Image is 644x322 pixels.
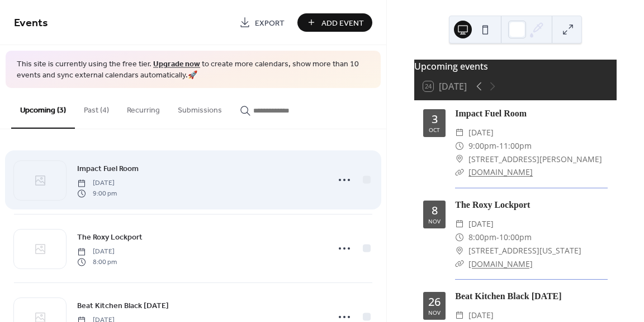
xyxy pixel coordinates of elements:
[468,167,533,177] a: [DOMAIN_NAME]
[11,88,75,129] button: Upcoming (3)
[455,309,464,322] div: ​
[77,247,117,257] span: [DATE]
[428,310,441,315] div: Nov
[455,165,464,179] div: ​
[455,244,464,257] div: ​
[468,217,494,231] span: [DATE]
[77,232,143,243] span: The Roxy Lockport
[77,300,169,312] span: Beat Kitchen Black [DATE]
[455,231,464,244] div: ​
[496,231,499,244] span: -
[297,13,372,32] button: Add Event
[77,162,139,175] a: Impact Fuel Room
[455,153,464,166] div: ​
[432,205,438,216] div: 8
[496,139,499,153] span: -
[455,217,464,231] div: ​
[468,153,602,166] span: [STREET_ADDRESS][PERSON_NAME]
[499,139,532,153] span: 11:00pm
[255,17,285,29] span: Export
[429,127,440,133] div: Oct
[231,13,293,32] a: Export
[77,188,117,198] span: 9:00 pm
[455,291,561,301] a: Beat Kitchen Black [DATE]
[432,114,438,125] div: 3
[77,178,117,188] span: [DATE]
[14,12,48,34] span: Events
[468,258,533,269] a: [DOMAIN_NAME]
[455,126,464,139] div: ​
[153,57,200,72] a: Upgrade now
[468,231,496,244] span: 8:00pm
[77,163,139,175] span: Impact Fuel Room
[468,139,496,153] span: 9:00pm
[455,200,530,209] a: The Roxy Lockport
[499,231,532,244] span: 10:00pm
[75,88,118,128] button: Past (4)
[455,257,464,271] div: ​
[77,231,143,243] a: The Roxy Lockport
[468,126,494,139] span: [DATE]
[428,296,441,308] div: 26
[455,139,464,153] div: ​
[468,309,494,322] span: [DATE]
[428,218,441,224] div: Nov
[77,257,117,267] span: 8:00 pm
[169,88,231,128] button: Submissions
[321,17,364,29] span: Add Event
[468,244,581,257] span: [STREET_ADDRESS][US_STATE]
[77,299,169,312] a: Beat Kitchen Black [DATE]
[414,60,617,73] div: Upcoming events
[455,109,527,118] a: Impact Fuel Room
[17,59,370,81] span: This site is currently using the free tier. to create more calendars, show more than 10 events an...
[118,88,169,128] button: Recurring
